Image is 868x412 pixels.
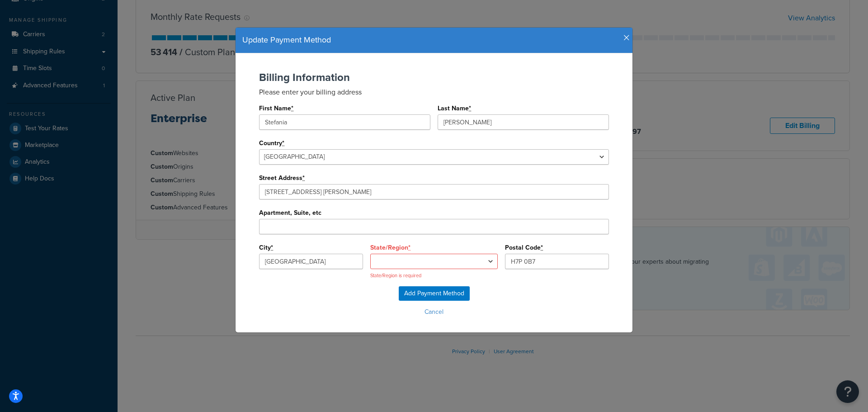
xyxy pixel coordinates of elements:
[259,71,609,83] h2: Billing Information
[370,272,498,279] span: State/Region is required
[259,209,321,216] label: Apartment, Suite, etc
[242,34,626,46] h4: Update Payment Method
[271,243,273,252] abbr: required
[438,105,472,112] label: Last Name
[291,104,293,113] abbr: required
[259,87,609,97] p: Please enter your billing address
[302,173,305,183] abbr: required
[259,175,305,182] label: Street Address
[408,243,410,252] abbr: required
[505,244,543,251] label: Postal Code
[282,138,284,148] abbr: required
[469,104,471,113] abbr: required
[259,244,274,251] label: City
[259,184,609,199] input: Enter a location
[370,244,411,251] label: State/Region
[245,305,623,319] button: Cancel
[259,105,294,112] label: First Name
[541,243,543,252] abbr: required
[399,286,470,301] input: Add Payment Method
[259,140,285,147] label: Country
